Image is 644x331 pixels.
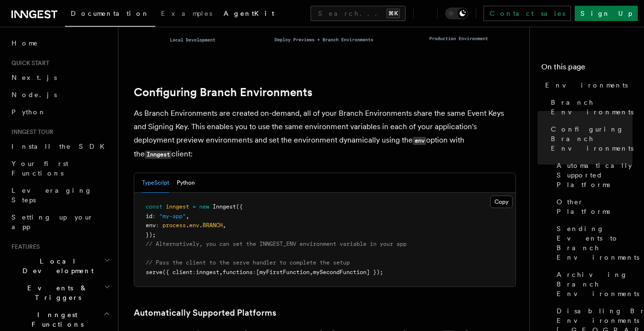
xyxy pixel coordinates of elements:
span: Features [8,243,40,251]
span: }); [146,232,156,238]
button: Local Development [8,253,112,279]
span: serve [146,269,162,276]
span: Setting up your app [11,213,94,231]
span: Environments [545,80,628,90]
span: Next.js [11,74,57,81]
span: Quick start [8,59,49,67]
span: Sending Events to Branch Environments [557,224,639,262]
span: Archiving Branch Environments [557,270,639,298]
span: Leveraging Steps [11,187,92,204]
span: Install the SDK [11,143,110,150]
span: , [223,222,226,229]
span: [myFirstFunction [256,269,310,276]
span: Inngest Functions [8,310,103,329]
a: Configuring Branch Environments [547,121,633,157]
a: Other Platforms [553,193,633,220]
span: Your first Functions [11,160,68,177]
a: Install the SDK [8,138,112,155]
a: Archiving Branch Environments [553,266,633,302]
a: Leveraging Steps [8,182,112,209]
span: . [186,222,189,229]
span: , [219,269,223,276]
a: Next.js [8,69,112,86]
span: env [189,222,199,229]
span: id [146,213,152,220]
span: Inngest [213,203,236,210]
span: // Alternatively, you can set the INNGEST_ENV environment variable in your app [146,241,407,247]
a: Python [8,103,112,121]
span: , [186,213,189,220]
span: // Pass the client to the serve handler to complete the setup [146,259,350,266]
span: mySecondFunction] }); [313,269,383,276]
span: new [199,203,209,210]
span: env [146,222,156,229]
span: inngest [166,203,189,210]
span: Other Platforms [557,197,633,216]
a: Examples [155,3,218,26]
span: process [162,222,186,229]
span: Inngest tour [8,128,54,136]
span: : [253,269,256,276]
span: Configuring Branch Environments [551,124,633,153]
a: Branch Environments [547,94,633,121]
a: Automatically Supported Platforms [553,157,633,193]
a: Configuring Branch Environments [134,86,312,99]
a: Sending Events to Branch Environments [553,220,633,266]
span: . [199,222,203,229]
span: Local Development [8,256,104,276]
button: TypeScript [142,173,169,193]
a: Contact sales [483,6,571,21]
span: Branch Environments [551,98,633,117]
kbd: ⌘K [386,9,400,18]
span: Examples [161,10,212,17]
span: "my-app" [159,213,186,220]
a: Your first Functions [8,155,112,182]
span: Node.js [11,91,57,99]
span: ({ client [162,269,193,276]
span: ({ [236,203,243,210]
span: BRANCH [203,222,223,229]
code: Inngest [145,151,172,159]
span: AgentKit [224,10,274,17]
span: : [152,213,156,220]
span: Home [11,38,38,48]
button: Events & Triggers [8,279,112,306]
button: Toggle dark mode [445,8,468,19]
span: const [146,203,162,210]
span: Automatically Supported Platforms [557,161,633,189]
span: Python [11,108,46,116]
a: Documentation [65,3,155,27]
a: Setting up your app [8,209,112,235]
button: Python [177,173,195,193]
span: = [193,203,196,210]
p: As Branch Environments are created on-demand, all of your Branch Environments share the same Even... [134,107,516,161]
a: Sign Up [575,6,638,21]
a: Home [8,34,112,52]
span: inngest [196,269,219,276]
a: Node.js [8,86,112,103]
span: : [156,222,159,229]
span: functions [223,269,253,276]
span: Documentation [71,10,150,17]
code: env [413,137,426,145]
button: Copy [490,196,513,208]
a: AgentKit [218,3,280,26]
span: : [193,269,196,276]
h4: On this page [541,61,633,77]
button: Search...⌘K [311,6,406,21]
a: Environments [541,77,633,94]
span: , [310,269,313,276]
span: Events & Triggers [8,283,104,302]
a: Automatically Supported Platforms [134,306,276,320]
